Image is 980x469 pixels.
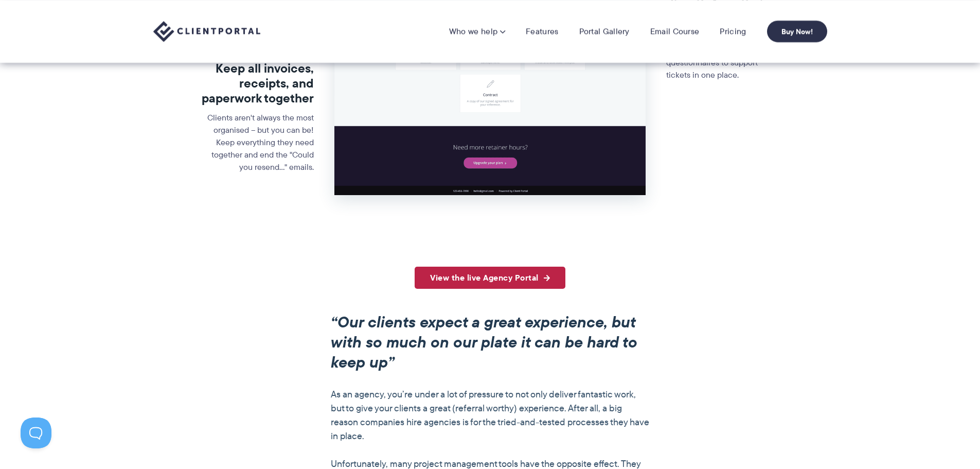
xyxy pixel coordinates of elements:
[767,21,827,42] a: Buy Now!
[415,267,565,289] a: View the live Agency Portal
[720,26,746,37] a: Pricing
[449,26,505,37] a: Who we help
[331,388,650,443] p: As an agency, you’re under a lot of pressure to not only deliver fantastic work, but to give your...
[331,310,637,374] em: “Our clients expect a great experience, but with so much on our plate it can be hard to keep up”
[650,26,700,37] a: Email Course
[526,26,558,37] a: Features
[201,61,314,106] h3: Keep all invoices, receipts, and paperwork together
[579,26,630,37] a: Portal Gallery
[21,418,51,448] iframe: Toggle Customer Support
[201,112,314,173] p: Clients aren't always the most organised – but you can be! Keep everything they need together and...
